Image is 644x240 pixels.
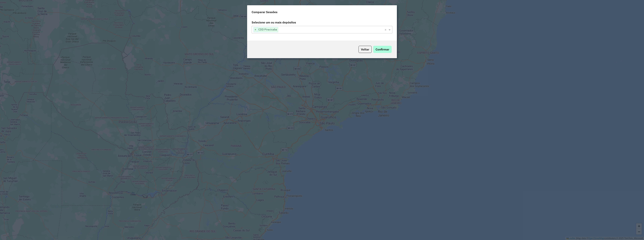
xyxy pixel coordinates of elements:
[252,10,277,14] h4: Comparar Sessões
[257,27,278,32] span: CDD Piracicaba
[359,46,372,53] button: Voltar
[385,27,388,32] span: Clear all
[373,46,392,53] button: Confirmar
[254,27,257,32] span: ×
[249,19,395,26] label: Selecione um ou mais depósitos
